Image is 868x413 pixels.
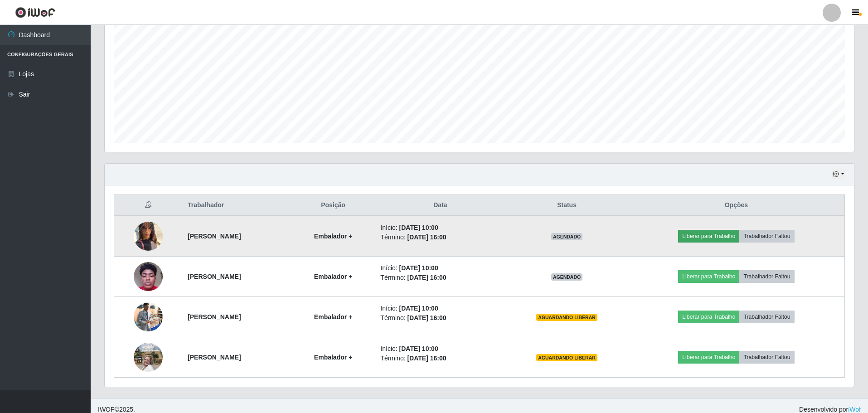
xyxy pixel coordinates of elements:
time: [DATE] 16:00 [407,274,446,281]
span: AGENDADO [551,233,583,240]
span: IWOF [98,406,115,413]
strong: Embalador + [314,313,352,321]
li: Término: [380,313,500,323]
img: 1755089354711.jpeg [134,257,163,296]
button: Trabalhador Faltou [739,230,794,243]
li: Início: [380,223,500,233]
strong: [PERSON_NAME] [188,273,241,280]
time: [DATE] 16:00 [407,355,446,362]
img: 1757707425337.jpeg [134,338,163,376]
strong: Embalador + [314,233,352,240]
time: [DATE] 10:00 [399,264,438,272]
time: [DATE] 10:00 [399,224,438,231]
strong: [PERSON_NAME] [188,313,241,321]
button: Liberar para Trabalho [678,351,739,364]
img: CoreUI Logo [15,7,55,18]
th: Trabalhador [182,195,291,216]
li: Início: [380,304,500,313]
strong: Embalador + [314,354,352,361]
li: Término: [380,354,500,363]
span: AGUARDANDO LIBERAR [536,354,597,361]
time: [DATE] 10:00 [399,305,438,312]
time: [DATE] 16:00 [407,233,446,241]
button: Liberar para Trabalho [678,270,739,283]
a: iWof [848,406,861,413]
strong: [PERSON_NAME] [188,354,241,361]
time: [DATE] 10:00 [399,345,438,352]
li: Término: [380,233,500,242]
img: 1753791673146.jpeg [134,217,163,255]
th: Data [375,195,505,216]
button: Trabalhador Faltou [739,270,794,283]
button: Liberar para Trabalho [678,230,739,243]
li: Início: [380,344,500,354]
th: Opções [628,195,845,216]
li: Início: [380,263,500,273]
li: Término: [380,273,500,282]
button: Liberar para Trabalho [678,311,739,323]
th: Posição [291,195,375,216]
strong: Embalador + [314,273,352,280]
strong: [PERSON_NAME] [188,233,241,240]
button: Trabalhador Faltou [739,311,794,323]
time: [DATE] 16:00 [407,314,446,321]
span: AGUARDANDO LIBERAR [536,314,597,321]
span: AGENDADO [551,273,583,281]
button: Trabalhador Faltou [739,351,794,364]
img: 1757441957517.jpeg [134,297,163,336]
th: Status [505,195,628,216]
